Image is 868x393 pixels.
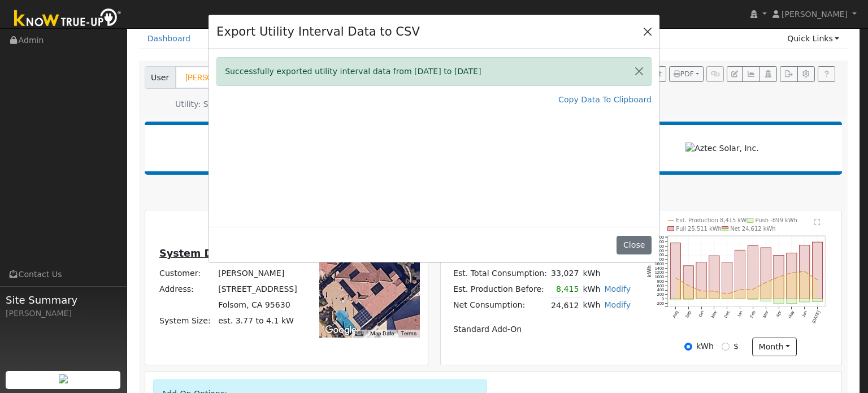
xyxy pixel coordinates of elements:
a: Copy Data To Clipboard [558,94,652,106]
div: Successfully exported utility interval data from [DATE] to [DATE] [216,57,652,86]
h4: Export Utility Interval Data to CSV [216,23,420,41]
button: Close [640,23,656,39]
button: Close [627,58,651,85]
button: Close [617,236,651,255]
